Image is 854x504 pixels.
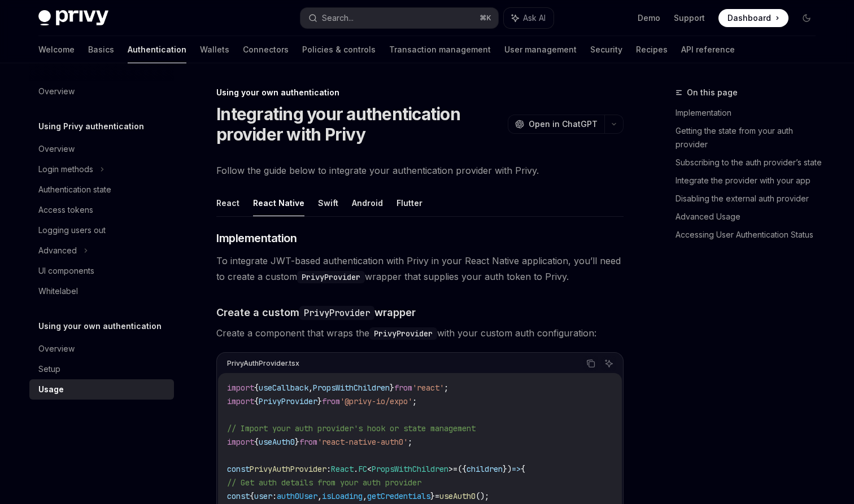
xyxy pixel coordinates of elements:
[676,226,825,244] a: Accessing User Authentication Status
[718,9,788,27] a: Dashboard
[295,437,299,447] span: }
[326,464,331,474] span: :
[583,356,598,371] button: Copy the contents from the code block
[88,36,114,63] a: Basics
[681,36,735,63] a: API reference
[590,36,622,63] a: Security
[216,163,624,178] span: Follow the guide below to integrate your authentication provider with Privy.
[322,396,340,406] span: from
[29,220,174,240] a: Logging users out
[227,491,250,501] span: const
[29,81,174,102] a: Overview
[297,271,365,283] code: PrivyProvider
[318,190,338,216] button: Swift
[523,12,546,24] span: Ask AI
[128,36,186,63] a: Authentication
[243,36,289,63] a: Connectors
[602,356,616,371] button: Ask AI
[250,491,254,501] span: {
[687,86,738,99] span: On this page
[435,491,439,501] span: =
[322,491,363,501] span: isLoading
[227,477,421,488] span: // Get auth details from your auth provider
[302,36,376,63] a: Policies & controls
[636,36,668,63] a: Recipes
[254,396,259,406] span: {
[216,104,503,144] h1: Integrating your authentication provider with Privy
[372,464,448,474] span: PropsWithChildren
[38,163,93,176] div: Login methods
[216,253,624,284] span: To integrate JWT-based authentication with Privy in your React Native application, you’ll need to...
[259,383,308,393] span: useCallback
[227,383,254,393] span: import
[512,464,521,474] span: =>
[29,261,174,281] a: UI components
[676,190,825,208] a: Disabling the external auth provider
[216,325,624,341] span: Create a component that wraps the with your custom auth configuration:
[38,10,108,26] img: dark logo
[676,172,825,190] a: Integrate the provider with your app
[38,383,64,396] div: Usage
[480,14,491,23] span: ⌘ K
[38,342,75,356] div: Overview
[638,12,660,24] a: Demo
[227,423,476,433] span: // Import your auth provider's hook or state management
[676,122,825,154] a: Getting the state from your auth provider
[29,281,174,301] a: Whitelabel
[317,396,322,406] span: }
[29,200,174,220] a: Access tokens
[38,183,111,196] div: Authentication state
[29,379,174,400] a: Usage
[453,464,457,474] span: =
[476,491,489,501] span: ();
[299,306,374,320] code: PrivyProvider
[253,190,304,216] button: React Native
[430,491,435,501] span: }
[389,36,491,63] a: Transaction management
[529,119,598,130] span: Open in ChatGPT
[227,437,254,447] span: import
[503,464,512,474] span: })
[29,359,174,379] a: Setup
[504,36,577,63] a: User management
[340,396,412,406] span: '@privy-io/expo'
[317,437,408,447] span: 'react-native-auth0'
[38,142,75,156] div: Overview
[250,464,326,474] span: PrivyAuthProvider
[259,396,317,406] span: PrivyProvider
[299,437,317,447] span: from
[798,9,816,27] button: Toggle dark mode
[227,464,250,474] span: const
[29,179,174,200] a: Authentication state
[363,491,367,501] span: ,
[300,8,498,28] button: Search...⌘K
[408,437,412,447] span: ;
[352,190,383,216] button: Android
[354,464,358,474] span: .
[467,464,503,474] span: children
[448,464,453,474] span: >
[200,36,229,63] a: Wallets
[216,190,239,216] button: React
[521,464,525,474] span: {
[29,139,174,159] a: Overview
[38,264,94,278] div: UI components
[727,12,771,24] span: Dashboard
[396,190,422,216] button: Flutter
[412,396,417,406] span: ;
[38,203,93,217] div: Access tokens
[254,383,259,393] span: {
[308,383,313,393] span: ,
[444,383,448,393] span: ;
[38,36,75,63] a: Welcome
[317,491,322,501] span: ,
[216,305,416,320] span: Create a custom wrapper
[676,208,825,226] a: Advanced Usage
[676,154,825,172] a: Subscribing to the auth provider’s state
[38,362,60,376] div: Setup
[259,437,295,447] span: useAuth0
[38,85,75,98] div: Overview
[38,284,78,298] div: Whitelabel
[313,383,390,393] span: PropsWithChildren
[227,356,299,371] div: PrivyAuthProvider.tsx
